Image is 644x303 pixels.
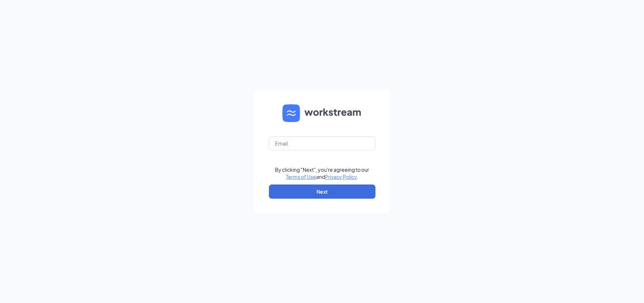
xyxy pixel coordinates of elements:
[282,104,362,122] img: WS logo and Workstream text
[325,173,357,180] a: Privacy Policy
[269,136,375,150] input: Email
[275,166,369,180] div: By clicking "Next", you're agreeing to our and .
[269,184,375,199] button: Next
[286,173,316,180] a: Terms of Use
